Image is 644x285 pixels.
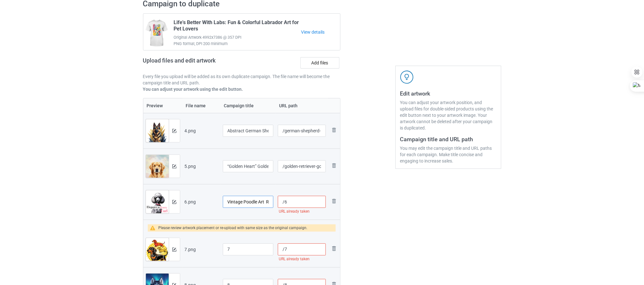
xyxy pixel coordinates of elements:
img: svg+xml;base64,PD94bWwgdmVyc2lvbj0iMS4wIiBlbmNvZGluZz0iVVRGLTgiPz4KPHN2ZyB3aWR0aD0iMjhweCIgaGVpZ2... [330,162,338,169]
div: You can adjust your artwork position, and upload files for double-sided products using the edit b... [400,99,497,131]
h2: Upload files and edit artwork [143,57,262,69]
img: original.png [146,190,169,225]
div: 6.png [185,199,218,205]
th: URL path [276,98,328,113]
th: Preview [143,98,182,113]
div: 7.png [185,246,218,253]
th: File name [182,98,221,113]
div: URL already taken [278,208,325,215]
img: svg+xml;base64,PD94bWwgdmVyc2lvbj0iMS4wIiBlbmNvZGluZz0iVVRGLTgiPz4KPHN2ZyB3aWR0aD0iMjhweCIgaGVpZ2... [330,126,338,134]
p: Every file you upload will be added as its own duplicate campaign. The file name will become the ... [143,73,341,86]
th: Campaign title [221,98,276,113]
h3: Campaign title and URL path [400,136,497,143]
img: svg+xml;base64,PD94bWwgdmVyc2lvbj0iMS4wIiBlbmNvZGluZz0iVVRGLTgiPz4KPHN2ZyB3aWR0aD0iMjhweCIgaGVpZ2... [330,245,338,252]
h3: Edit artwork [400,90,497,97]
div: URL already taken [278,255,325,263]
img: svg+xml;base64,PD94bWwgdmVyc2lvbj0iMS4wIiBlbmNvZGluZz0iVVRGLTgiPz4KPHN2ZyB3aWR0aD0iMTRweCIgaGVpZ2... [172,129,176,133]
img: svg+xml;base64,PD94bWwgdmVyc2lvbj0iMS4wIiBlbmNvZGluZz0iVVRGLTgiPz4KPHN2ZyB3aWR0aD0iNDJweCIgaGVpZ2... [400,70,414,84]
div: Please review artwork placement or re-upload with same size as the original campaign. [158,224,307,232]
div: 5.png [185,163,218,169]
b: You can adjust your artwork using the edit button. [143,87,243,92]
img: svg+xml;base64,PD94bWwgdmVyc2lvbj0iMS4wIiBlbmNvZGluZz0iVVRGLTgiPz4KPHN2ZyB3aWR0aD0iMTRweCIgaGVpZ2... [172,248,176,252]
label: Add files [300,57,339,69]
a: View details [301,29,340,35]
span: Life's Better With Labs: Fun & Colorful Labrador Art for Pet Lovers [174,19,301,34]
img: svg+xml;base64,PD94bWwgdmVyc2lvbj0iMS4wIiBlbmNvZGluZz0iVVRGLTgiPz4KPHN2ZyB3aWR0aD0iMTRweCIgaGVpZ2... [172,164,176,169]
div: You may edit the campaign title and URL paths for each campaign. Make title concise and engaging ... [400,145,497,164]
img: original.png [146,238,169,272]
img: svg+xml;base64,PD94bWwgdmVyc2lvbj0iMS4wIiBlbmNvZGluZz0iVVRGLTgiPz4KPHN2ZyB3aWR0aD0iMjhweCIgaGVpZ2... [330,197,338,205]
img: svg+xml;base64,PD94bWwgdmVyc2lvbj0iMS4wIiBlbmNvZGluZz0iVVRGLTgiPz4KPHN2ZyB3aWR0aD0iMTRweCIgaGVpZ2... [172,200,176,204]
div: 4.png [185,128,218,134]
img: original.png [146,119,169,154]
span: PNG format, DPI 200 minimum [174,41,301,47]
span: Original Artwork 4992x7386 @ 357 DPI [174,34,301,41]
img: warning [150,226,159,230]
img: original.png [146,155,169,189]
